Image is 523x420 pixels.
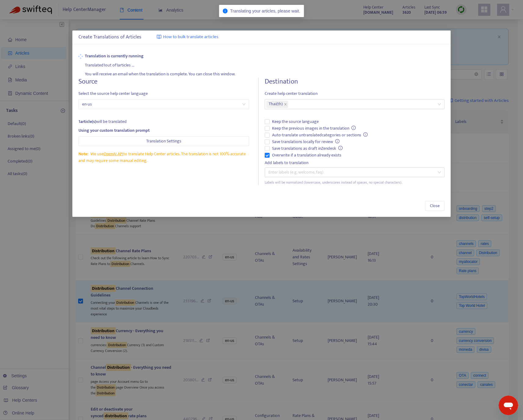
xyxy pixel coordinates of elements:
span: Overwrite if a translation already exists [270,152,344,159]
h4: Source [78,77,249,86]
span: Keep the source language [270,118,321,125]
img: image-link [157,34,162,39]
div: We use to translate Help Center articles. The translation is not 100% accurate and may require so... [78,151,249,164]
span: How to bulk translate articles [163,34,218,41]
span: info-circle [335,139,340,143]
span: Note: [78,150,88,157]
h4: Destination [265,77,445,86]
div: Labels will be normalized (lowercase, underscores instead of spaces, no special characters). [265,180,445,185]
span: Save translations as draft in Zendesk [270,145,345,152]
span: info-circle [223,9,228,13]
span: info-circle [351,126,356,130]
div: Translated 1 out of 1 articles ... [85,59,445,69]
div: Using your custom translation prompt [78,127,249,134]
span: Thai ( th ) [269,101,283,108]
span: Auto-translate untranslated categories or sections [270,132,370,138]
span: info-circle [363,132,368,137]
a: OpenAI API [104,150,123,157]
span: Select the source help center language [78,90,249,97]
span: Translating your articles, please wait. [230,9,300,13]
button: Close [425,201,445,211]
span: Translation Settings [146,138,181,145]
div: Create Translations of Articles [78,34,445,41]
strong: 1 article(s) [78,118,96,125]
span: Close [430,203,440,209]
span: close [284,103,287,106]
span: Create help center translation [265,90,445,97]
span: Save translations locally for review [270,138,342,145]
div: You will receive an email when the translation is complete. You can close this window. [85,69,445,78]
strong: Translation is currently running [85,53,445,59]
button: Translation Settings [78,136,249,146]
span: en-us [82,100,245,109]
iframe: Button to launch messaging window [499,396,518,415]
a: How to bulk translate articles [157,34,218,41]
div: will be translated [78,118,249,125]
span: info-circle [338,146,343,150]
span: Keep the previous images in the translation [270,125,358,132]
div: Add labels to translation [265,160,445,166]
